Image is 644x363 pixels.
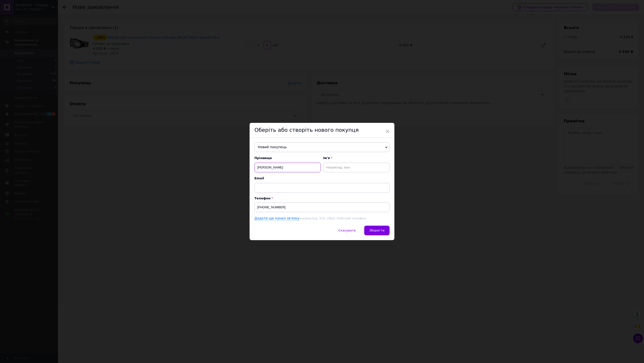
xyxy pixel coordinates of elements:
[299,216,366,220] span: наприклад, ICQ, Viber, Робочий телефон
[254,202,390,212] input: +38 096 0000000
[369,229,385,232] span: Зберегти
[254,156,321,160] span: Прізвище
[333,226,361,235] button: Скасувати
[254,176,390,181] span: Email
[323,163,390,172] input: Наприклад: Іван
[385,127,390,135] span: ×
[254,196,390,200] p: Телефон
[364,226,390,235] button: Зберегти
[254,163,321,172] input: Наприклад: Іванов
[254,216,299,220] a: Додати ще канал зв'язку
[338,229,356,232] span: Скасувати
[254,142,390,152] span: Новий покупець
[250,123,394,138] div: Оберіть або створіть нового покупця
[323,156,390,160] span: Ім'я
